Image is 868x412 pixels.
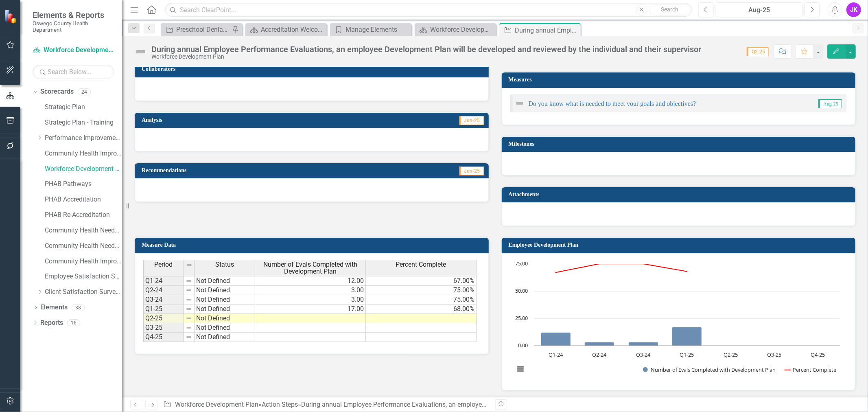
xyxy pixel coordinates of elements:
[793,366,836,373] text: Percent Complete
[72,304,85,311] div: 38
[45,226,122,235] a: Community Health Needs Assessment and Improvement Plan
[45,134,122,143] a: Performance Improvement Plans
[45,164,122,174] a: Workforce Development Plan
[134,45,147,58] img: Not Defined
[195,333,255,342] td: Not Defined
[143,305,184,314] td: Q1-25
[515,287,528,294] text: 50.00
[195,295,255,305] td: Not Defined
[45,195,122,204] a: PHAB Accreditation
[4,9,18,24] img: ClearPoint Strategy
[636,351,651,358] text: Q3-24
[515,260,528,267] text: 75.00
[510,260,847,382] div: Chart. Highcharts interactive chart.
[45,257,122,266] a: Community Health Improvement Plan
[459,167,484,175] span: Jun-25
[165,3,692,17] input: Search ClearPoint...
[541,332,571,346] path: Q1-24, 12. Number of Evals Completed with Development Plan.
[142,242,485,248] h3: Measure Data
[45,149,122,158] a: Community Health Improvement Plan
[366,286,477,295] td: 75.00%
[846,2,861,17] button: JK
[163,400,489,410] div: » »
[514,364,526,375] button: View chart menu, Chart
[255,295,366,305] td: 3.00
[649,4,690,15] button: Search
[592,351,607,358] text: Q2-24
[186,278,192,284] img: 8DAGhfEEPCf229AAAAAElFTkSuQmCC
[262,401,298,408] a: Action Steps
[151,54,701,60] div: Workforce Development Plan
[142,167,361,173] h3: Recommendations
[163,24,230,35] a: Preschool Denials- Non-Affiliated Providers
[195,276,255,286] td: Not Defined
[661,6,678,13] span: Search
[186,315,192,322] img: 8DAGhfEEPCf229AAAAAElFTkSuQmCC
[143,276,184,286] td: Q1-24
[529,100,696,107] a: Do you know what is needed to meet your goals and objectives?
[151,45,701,54] div: During annual Employee Performance Evaluations, an employee Development Plan will be developed an...
[301,401,737,408] div: During annual Employee Performance Evaluations, an employee Development Plan will be developed an...
[45,272,122,281] a: Employee Satisfaction Survey
[332,24,409,35] a: Manage Elements
[143,314,184,323] td: Q2-25
[366,276,477,286] td: 67.00%
[143,333,184,342] td: Q4-25
[215,261,234,268] span: Status
[417,24,494,35] a: Workforce Development Plan
[45,180,122,189] a: PHAB Pathways
[509,191,852,197] h3: Attachments
[628,342,658,346] path: Q3-24, 3. Number of Evals Completed with Development Plan.
[515,314,528,322] text: 25.00
[45,103,122,112] a: Strategic Plan
[78,88,91,95] div: 24
[515,99,525,108] img: Not Defined
[584,342,614,346] path: Q2-24, 3. Number of Evals Completed with Development Plan.
[143,286,184,295] td: Q2-24
[45,210,122,220] a: PHAB Re-Accreditation
[509,141,852,147] h3: Milestones
[255,305,366,314] td: 17.00
[40,303,68,312] a: Elements
[40,318,63,328] a: Reports
[430,24,494,35] div: Workforce Development Plan
[142,66,485,72] h3: Collaborators
[155,261,173,268] span: Period
[811,351,825,358] text: Q4-25
[67,320,80,327] div: 16
[45,118,122,127] a: Strategic Plan - Training
[366,295,477,305] td: 75.00%
[767,351,781,358] text: Q3-25
[247,24,325,35] a: Accreditation Welcome Page
[719,5,800,15] div: Aug-25
[186,306,192,312] img: 8DAGhfEEPCf229AAAAAElFTkSuQmCC
[33,20,114,33] small: Oswego County Health Department
[716,2,802,17] button: Aug-25
[747,47,769,56] span: Q2-25
[651,366,776,373] text: Number of Evals Completed with Development Plan
[549,351,563,358] text: Q1-24
[255,276,366,286] td: 12.00
[345,24,409,35] div: Manage Elements
[459,116,484,125] span: Jun-25
[40,87,74,96] a: Scorecards
[195,305,255,314] td: Not Defined
[515,25,579,35] div: During annual Employee Performance Evaluations, an employee Development Plan will be developed an...
[255,286,366,295] td: 3.00
[186,287,192,294] img: 8DAGhfEEPCf229AAAAAElFTkSuQmCC
[680,351,694,358] text: Q1-25
[186,296,192,303] img: 8DAGhfEEPCf229AAAAAElFTkSuQmCC
[261,24,325,35] div: Accreditation Welcome Page
[195,323,255,333] td: Not Defined
[143,295,184,305] td: Q3-24
[143,323,184,333] td: Q3-25
[818,99,842,108] span: Aug-25
[175,401,258,408] a: Workforce Development Plan
[33,10,114,20] span: Elements & Reports
[33,65,114,79] input: Search Below...
[509,77,852,83] h3: Measures
[45,241,122,251] a: Community Health Needs Assessment
[723,351,737,358] text: Q2-25
[257,261,364,275] span: Number of Evals Completed with Development Plan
